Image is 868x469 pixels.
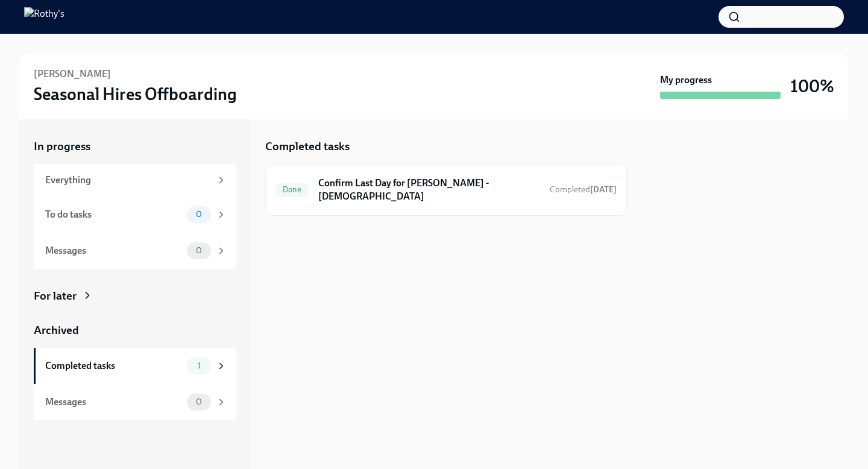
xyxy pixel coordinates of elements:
[24,7,64,27] img: Rothy's
[265,139,350,154] h5: Completed tasks
[45,244,182,257] div: Messages
[275,174,617,206] a: DoneConfirm Last Day for [PERSON_NAME] - [DEMOGRAPHIC_DATA]Completed[DATE]
[190,361,208,370] span: 1
[34,83,237,105] h3: Seasonal Hires Offboarding
[550,184,617,195] span: Completed
[34,288,77,304] div: For later
[34,164,236,197] a: Everything
[34,348,236,384] a: Completed tasks1
[45,359,182,373] div: Completed tasks
[189,246,209,255] span: 0
[189,210,209,219] span: 0
[45,208,182,221] div: To do tasks
[34,139,236,154] a: In progress
[45,395,182,409] div: Messages
[660,74,712,87] strong: My progress
[590,184,617,195] strong: [DATE]
[318,177,540,203] h6: Confirm Last Day for [PERSON_NAME] - [DEMOGRAPHIC_DATA]
[275,185,309,194] span: Done
[34,68,111,81] h6: [PERSON_NAME]
[550,184,617,195] span: September 8th, 2025 15:35
[34,233,236,269] a: Messages0
[34,197,236,233] a: To do tasks0
[34,384,236,420] a: Messages0
[34,323,236,338] a: Archived
[45,174,211,187] div: Everything
[790,75,834,97] h3: 100%
[189,397,209,406] span: 0
[34,288,236,304] a: For later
